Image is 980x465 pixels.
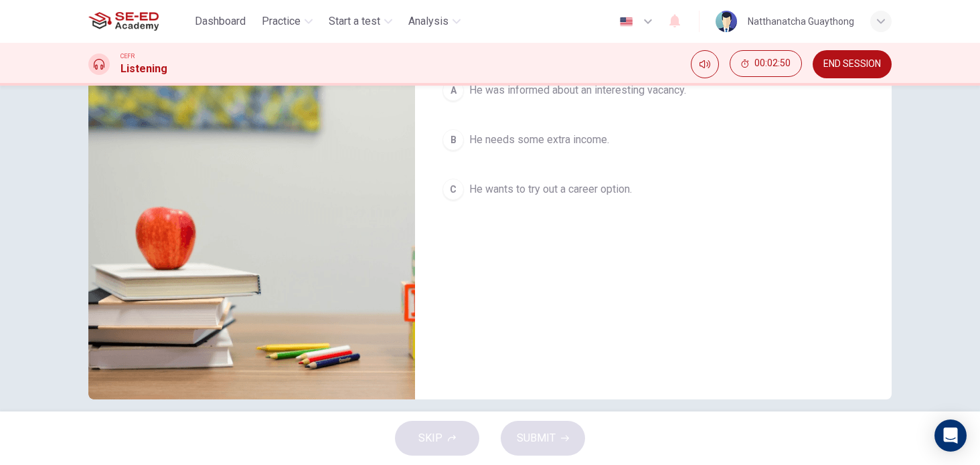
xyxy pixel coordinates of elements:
[408,13,448,29] span: Analysis
[618,17,635,27] img: en
[120,61,167,77] h1: Listening
[469,82,686,98] span: He was informed about an interesting vacancy.
[748,13,854,29] div: Natthanatcha Guaythong
[88,74,415,399] img: Work Placements
[88,8,189,35] a: SE-ED Academy logo
[442,80,464,101] div: A
[189,9,251,33] button: Dashboard
[934,420,967,452] div: Open Intercom Messenger
[730,50,802,78] div: Hide
[730,50,802,77] button: 00:02:50
[120,52,135,61] span: CEFR
[323,9,398,33] button: Start a test
[442,129,464,151] div: B
[716,11,737,32] img: Profile picture
[442,179,464,200] div: C
[256,9,318,33] button: Practice
[823,59,881,70] span: END SESSION
[329,13,380,29] span: Start a test
[436,74,870,107] button: AHe was informed about an interesting vacancy.
[469,181,632,197] span: He wants to try out a career option.
[469,132,609,148] span: He needs some extra income.
[262,13,301,29] span: Practice
[436,123,870,157] button: BHe needs some extra income.
[813,50,892,78] button: END SESSION
[754,58,791,69] span: 00:02:50
[436,173,870,206] button: CHe wants to try out a career option.
[88,8,159,35] img: SE-ED Academy logo
[195,13,246,29] span: Dashboard
[403,9,466,33] button: Analysis
[691,50,719,78] div: Mute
